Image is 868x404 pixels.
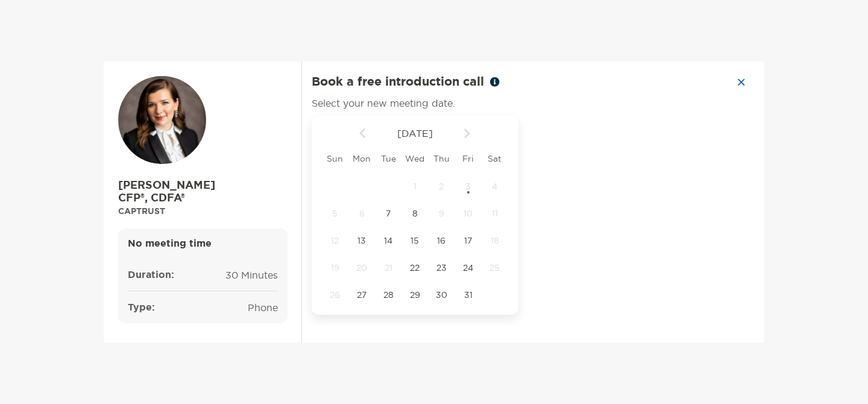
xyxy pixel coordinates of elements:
span: CAPTRUST [118,206,165,216]
span: [PERSON_NAME] [118,179,288,192]
span: 8 [404,208,425,219]
span: [DATE] [368,127,462,139]
div: Sun [322,153,348,164]
span: 27 [351,289,372,300]
span: 6 [351,208,372,219]
span: 30 [431,289,451,300]
p: Select your new meeting date. [312,96,455,111]
span: 3 [458,181,479,192]
span: 11 [485,208,505,219]
span: 7 [378,208,398,219]
span: CFP®, CDFA® [118,192,288,204]
span: 14 [378,235,398,246]
a: [PERSON_NAME]CFP®, CDFA® [118,179,288,204]
span: 15 [404,235,425,246]
span: 21 [378,262,398,273]
h4: Book a free introduction call [312,76,500,90]
span: 17 [458,235,479,246]
span: phone [248,301,278,314]
span: 16 [431,235,451,246]
span: 23 [431,262,451,273]
span: 10 [458,208,479,219]
span: 31 [458,289,479,300]
span: 20 [351,262,372,273]
b: Duration: [128,268,174,281]
img: Arrow icon [359,128,365,139]
span: 12 [325,235,345,246]
span: 30 minutes [225,269,278,281]
div: Thu [428,153,454,164]
b: Type: [128,301,155,314]
div: Mon [348,153,375,164]
h3: No meeting time [128,238,278,249]
span: 25 [485,262,505,273]
span: 9 [431,208,451,219]
span: 18 [485,235,505,246]
span: 13 [351,235,372,246]
span: 24 [458,262,479,273]
span: 5 [325,208,345,219]
span: 29 [404,289,425,300]
span: 2 [431,181,451,192]
img: Arrow icon [464,128,470,139]
span: 22 [404,262,425,273]
div: Wed [401,153,428,164]
div: Fri [455,153,482,164]
span: 19 [325,262,345,273]
div: Sat [482,153,508,164]
span: 4 [485,181,505,192]
span: 26 [325,289,345,300]
img: Schedule information icon [490,77,500,87]
span: 1 [404,181,425,192]
span: 28 [378,289,398,300]
div: Tue [375,153,401,164]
